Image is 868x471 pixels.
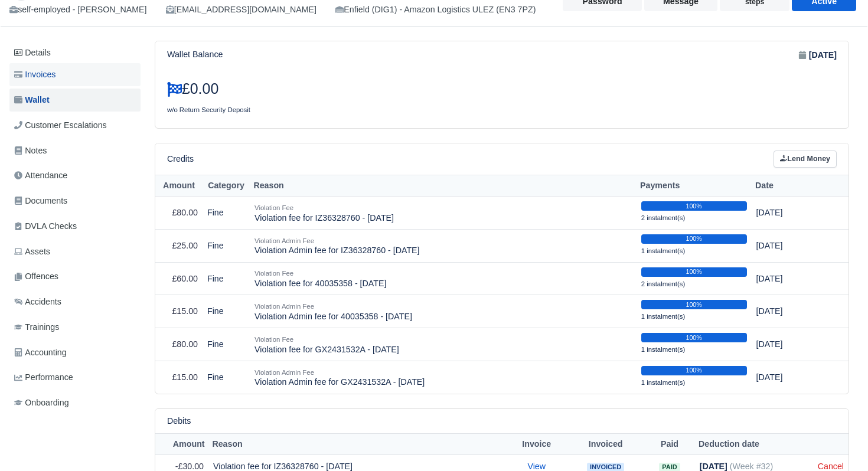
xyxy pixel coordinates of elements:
th: Invoiced [567,433,644,455]
th: Payments [637,175,752,197]
a: Accidents [9,290,141,313]
h6: Wallet Balance [167,50,223,60]
a: Attendance [9,164,141,187]
h3: £0.00 [167,80,493,98]
th: Deduction date [695,433,813,455]
td: [DATE] [752,262,828,295]
th: Amount [155,433,208,455]
th: Invoice [507,433,567,455]
td: Violation fee for IZ36328760 - [DATE] [250,197,637,230]
td: Fine [203,328,250,361]
td: [DATE] [752,197,828,230]
td: Fine [203,197,250,230]
a: Lend Money [774,151,837,168]
a: View [527,462,546,471]
td: £25.00 [155,229,203,262]
div: 100% [641,201,747,211]
span: Wallet [14,93,50,107]
span: Trainings [14,320,59,334]
td: [DATE] [752,328,828,361]
div: 100% [641,333,747,342]
small: 1 instalment(s) [641,247,686,254]
a: Details [9,42,141,64]
div: 100% [641,300,747,309]
td: Fine [203,295,250,328]
td: [DATE] [752,361,828,394]
small: Violation Admin Fee [254,369,314,376]
td: Violation fee for GX2431532A - [DATE] [250,328,637,361]
small: Violation Fee [254,204,293,211]
div: self-employed - [PERSON_NAME] [9,3,147,17]
iframe: Chat Widget [809,414,868,471]
span: DVLA Checks [14,220,77,233]
td: Violation Admin fee for GX2431532A - [DATE] [250,361,637,394]
th: Category [203,175,250,197]
small: 1 instalment(s) [641,313,686,320]
td: [DATE] [752,229,828,262]
a: Offences [9,265,141,288]
td: Violation Admin fee for IZ36328760 - [DATE] [250,229,637,262]
a: Performance [9,366,141,389]
span: -£30.00 [175,462,204,471]
small: Violation Fee [254,270,293,277]
th: Paid [644,433,694,455]
div: [EMAIL_ADDRESS][DOMAIN_NAME] [166,3,316,17]
h6: Debits [167,416,191,426]
td: Fine [203,262,250,295]
td: £80.00 [155,197,203,230]
a: Accounting [9,341,141,364]
h6: Credits [167,154,194,164]
td: Fine [203,229,250,262]
a: Assets [9,240,141,263]
td: Fine [203,361,250,394]
small: 1 instalment(s) [641,346,686,353]
span: Accidents [14,295,61,309]
span: (Week #32) [730,462,773,471]
span: Accounting [14,346,67,359]
a: Customer Escalations [9,114,141,137]
td: Violation fee for 40035358 - [DATE] [250,262,637,295]
div: 100% [641,366,747,375]
span: Onboarding [14,396,69,410]
div: Enfield (DIG1) - Amazon Logistics ULEZ (EN3 7PZ) [335,3,536,17]
small: 2 instalment(s) [641,214,686,221]
td: £80.00 [155,328,203,361]
span: Attendance [14,169,67,182]
a: Wallet [9,89,141,112]
td: £60.00 [155,262,203,295]
td: £15.00 [155,361,203,394]
a: Onboarding [9,391,141,414]
span: Invoices [14,68,56,81]
th: Date [752,175,828,197]
small: w/o Return Security Deposit [167,106,250,113]
small: Violation Admin Fee [254,303,314,310]
span: Performance [14,371,73,384]
td: £15.00 [155,295,203,328]
strong: [DATE] [700,462,727,471]
td: [DATE] [752,295,828,328]
a: DVLA Checks [9,215,141,238]
th: Reason [208,433,507,455]
a: Documents [9,189,141,212]
th: Amount [155,175,203,197]
small: 1 instalment(s) [641,379,686,386]
span: Offences [14,270,58,283]
span: Documents [14,194,67,208]
span: Customer Escalations [14,119,107,132]
strong: [DATE] [809,48,837,62]
div: 100% [641,234,747,244]
small: Violation Fee [254,336,293,343]
td: Violation Admin fee for 40035358 - [DATE] [250,295,637,328]
span: Notes [14,144,47,158]
th: Reason [250,175,637,197]
small: 2 instalment(s) [641,280,686,287]
a: Invoices [9,63,141,86]
div: 100% [641,267,747,277]
a: Notes [9,139,141,162]
span: Assets [14,245,50,259]
a: Trainings [9,316,141,339]
small: Violation Admin Fee [254,237,314,244]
